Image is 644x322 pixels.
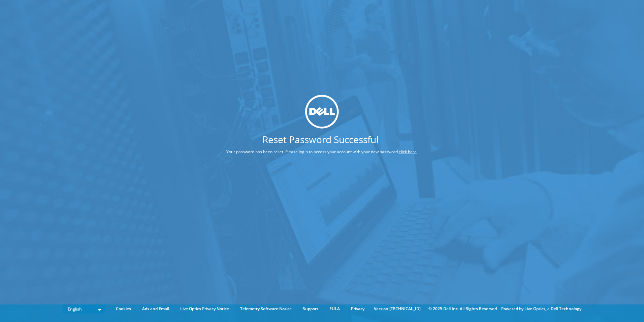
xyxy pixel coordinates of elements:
[425,305,500,313] li: © 2025 Dell Inc. All Rights Reserved
[324,305,345,313] a: EULA
[175,305,234,313] a: Live Optics Privacy Notice
[305,95,339,128] img: dell_svg_logo.svg
[399,149,417,155] a: click here
[298,305,323,313] a: Support
[137,305,174,313] a: Ads and Email
[501,305,581,313] li: Powered by Live Optics, a Dell Technology
[371,305,424,313] li: Version [TECHNICAL_ID]
[235,305,297,313] a: Telemetry Software Notice
[346,305,369,313] a: Privacy
[201,135,440,144] h1: Reset Password Successful
[111,305,136,313] a: Cookies
[201,148,443,156] p: Your password has been reset. Please login to access your account with your new password, .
